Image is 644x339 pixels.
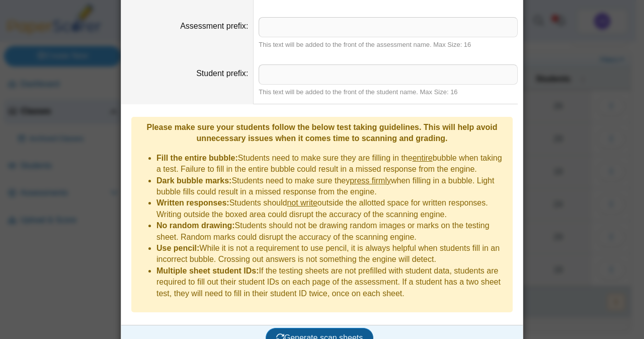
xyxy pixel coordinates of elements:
b: Fill the entire bubble: [156,154,238,162]
li: If the testing sheets are not prefilled with student data, students are required to fill out thei... [156,265,508,299]
li: Students should outside the allotted space for written responses. Writing outside the boxed area ... [156,197,508,220]
u: not write [287,198,317,207]
b: No random drawing: [156,221,235,230]
div: This text will be added to the front of the assessment name. Max Size: 16 [259,40,518,49]
li: Students need to make sure they when filling in a bubble. Light bubble fills could result in a mi... [156,175,508,198]
u: press firmly [350,176,391,185]
b: Use pencil: [156,244,199,252]
b: Please make sure your students follow the below test taking guidelines. This will help avoid unne... [146,123,497,143]
li: Students should not be drawing random images or marks on the testing sheet. Random marks could di... [156,220,508,243]
div: This text will be added to the front of the student name. Max Size: 16 [259,88,518,97]
label: Student prefix [196,69,248,78]
label: Assessment prefix [180,22,248,30]
b: Multiple sheet student IDs: [156,266,259,275]
b: Dark bubble marks: [156,176,231,185]
b: Written responses: [156,198,229,207]
li: Students need to make sure they are filling in the bubble when taking a test. Failure to fill in ... [156,153,508,175]
u: entire [413,154,433,162]
li: While it is not a requirement to use pencil, it is always helpful when students fill in an incorr... [156,243,508,265]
